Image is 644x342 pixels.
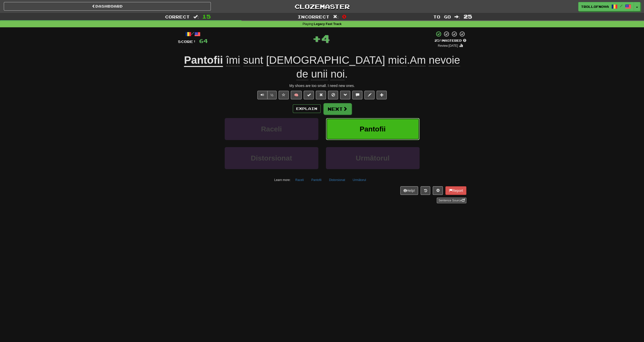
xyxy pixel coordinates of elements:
[578,2,634,11] a: TrollOfNova /
[328,91,338,99] button: Ignore sentence (alt+i)
[326,118,420,140] button: Pantofii
[314,22,341,26] strong: Legacy Fast Track
[266,54,385,66] span: [DEMOGRAPHIC_DATA]
[321,32,330,45] span: 4
[279,91,289,99] button: Favorite sentence (alt+f)
[342,13,346,19] span: 0
[330,68,345,80] span: noi
[193,15,199,19] span: :
[202,13,211,19] span: 15
[360,125,386,133] span: Pantofii
[257,91,267,99] button: Play sentence audio (ctl+space)
[225,118,318,140] button: Raceli
[312,31,321,46] span: +
[434,38,442,42] span: 25 %
[165,14,190,19] span: Correct
[225,147,318,169] button: Distorsionat
[178,39,196,44] span: Score:
[445,186,466,195] button: Report
[400,186,418,195] button: Help!
[311,68,327,80] span: unii
[256,91,277,99] div: Text-to-speech controls
[356,154,390,162] span: Următorul
[251,154,292,162] span: Distorsionat
[323,103,352,115] button: Next
[388,54,407,66] span: mici
[316,91,326,99] button: Reset to 0% Mastered (alt+r)
[437,198,466,203] a: Sentence Source
[291,91,302,99] button: 🧠
[4,2,211,11] a: Dashboard
[184,54,223,67] u: Pantofii
[178,31,208,37] div: /
[434,38,466,43] div: Mastered
[454,15,460,19] span: :
[410,54,426,66] span: Am
[308,176,324,184] button: Pantofii
[326,147,420,169] button: Următorul
[620,4,622,8] span: /
[304,91,314,99] button: Set this sentence to 100% Mastered (alt+m)
[199,38,208,44] span: 64
[223,54,460,80] span: . .
[377,91,387,99] button: Add to collection (alt+a)
[438,44,458,48] small: Review: [DATE]
[293,176,306,184] button: Raceli
[226,54,240,66] span: îmi
[433,14,451,19] span: To go
[243,54,263,66] span: sunt
[218,2,425,11] a: Clozemaster
[340,91,350,99] button: Grammar (alt+g)
[333,15,339,19] span: :
[352,91,362,99] button: Discuss sentence (alt+u)
[178,83,466,88] div: My shoes are too small. I need new ones.
[350,176,369,184] button: Următorul
[581,4,609,9] span: TrollOfNova
[463,13,472,19] span: 25
[296,68,308,80] span: de
[429,54,460,66] span: nevoie
[364,91,375,99] button: Edit sentence (alt+d)
[274,178,290,182] small: Learn more:
[293,104,321,113] button: Explain
[421,186,430,195] button: Round history (alt+y)
[261,125,282,133] span: Raceli
[326,176,348,184] button: Distorsionat
[267,91,277,99] button: ½
[298,14,329,19] span: Incorrect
